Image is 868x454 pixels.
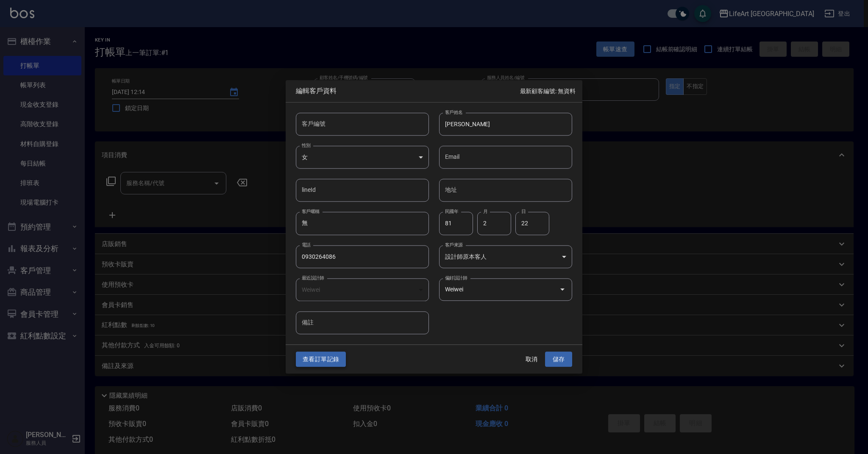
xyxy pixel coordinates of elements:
label: 性別 [302,142,311,148]
p: 最新顧客編號: 無資料 [520,87,576,96]
label: 最近設計師 [302,274,324,281]
label: 民國年 [445,208,458,215]
button: 取消 [518,352,545,367]
div: Weiwei [296,278,429,301]
button: Open [556,283,569,296]
span: 編輯客戶資料 [296,87,520,95]
label: 客戶暱稱 [302,208,320,215]
div: 設計師原本客人 [439,245,572,268]
button: 查看訂單記錄 [296,352,346,367]
label: 客戶姓名 [445,109,463,115]
label: 客戶來源 [445,241,463,248]
label: 電話 [302,241,311,248]
button: 儲存 [545,352,572,367]
label: 月 [483,208,487,215]
div: 女 [296,146,429,169]
label: 偏好設計師 [445,274,467,281]
label: 日 [521,208,526,215]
